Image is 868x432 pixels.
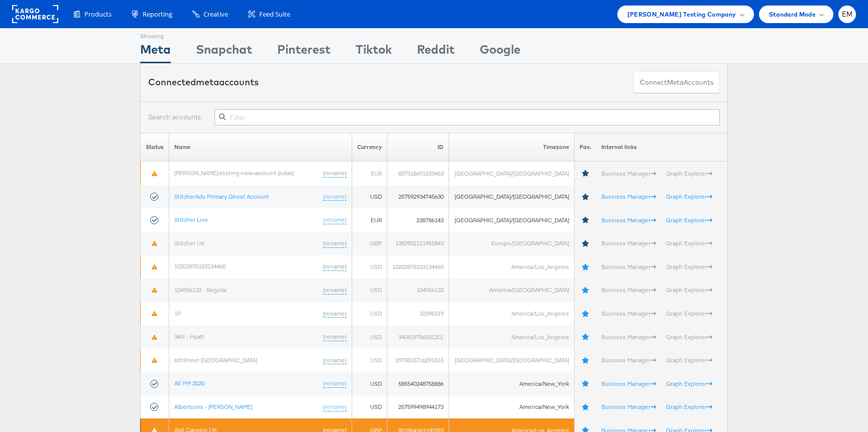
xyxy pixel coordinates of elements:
[449,208,574,232] td: [GEOGRAPHIC_DATA]/[GEOGRAPHIC_DATA]
[449,372,574,395] td: America/New_York
[387,232,449,255] td: 1382902121955843
[196,76,219,88] span: meta
[277,41,331,63] div: Pinterest
[323,169,347,178] a: (rename)
[323,379,347,388] a: (rename)
[601,310,656,317] a: Business Manager
[203,10,228,19] span: Creative
[387,302,449,326] td: 10395319
[174,193,269,200] a: StitcherAds Primary Ghost Account
[449,302,574,326] td: America/Los_Angeles
[666,310,712,317] a: Graph Explorer
[387,208,449,232] td: 238786143
[84,10,112,19] span: Products
[169,133,352,162] th: Name
[601,403,656,410] a: Business Manager
[143,10,172,19] span: Reporting
[323,403,347,411] a: (rename)
[387,349,449,372] td: 2970815716291815
[323,310,347,318] a: (rename)
[666,170,712,177] a: Graph Explorer
[174,356,257,364] a: 6thStreet [GEOGRAPHIC_DATA]
[140,41,171,63] div: Meta
[352,372,387,395] td: USD
[666,403,712,410] a: Graph Explorer
[174,310,181,317] a: 1P
[387,162,449,185] td: 857318691033463
[352,232,387,255] td: GBP
[196,41,252,63] div: Snapchat
[352,208,387,232] td: EUR
[666,286,712,294] a: Graph Explorer
[601,356,656,364] a: Business Manager
[148,76,259,89] div: Connected accounts
[174,239,205,247] a: Stitcher UK
[352,325,387,349] td: USD
[356,41,392,63] div: Tiktok
[352,395,387,419] td: USD
[387,133,449,162] th: ID
[352,133,387,162] th: Currency
[352,302,387,326] td: USD
[449,349,574,372] td: [GEOGRAPHIC_DATA]/[GEOGRAPHIC_DATA]
[140,29,171,41] div: Showing
[174,262,226,270] a: 10202878103134460
[214,109,720,125] input: Filter
[666,239,712,247] a: Graph Explorer
[174,333,204,340] a: 360i - Hyatt
[259,10,290,19] span: Feed Suite
[601,239,656,247] a: Business Manager
[449,255,574,279] td: America/Los_Angeles
[174,403,252,410] a: Albertsons - [PERSON_NAME]
[601,333,656,341] a: Business Manager
[352,278,387,302] td: USD
[449,325,574,349] td: America/Los_Angeles
[449,232,574,255] td: Europe/[GEOGRAPHIC_DATA]
[174,169,294,177] a: [PERSON_NAME]-testing-new-account (odax)
[352,349,387,372] td: USD
[174,216,208,223] a: Stitcher Live
[601,380,656,387] a: Business Manager
[323,286,347,295] a: (rename)
[352,255,387,279] td: USD
[601,263,656,270] a: Business Manager
[387,372,449,395] td: 585540248758886
[449,185,574,209] td: [GEOGRAPHIC_DATA]/[GEOGRAPHIC_DATA]
[842,11,853,18] span: EM
[141,133,169,162] th: Status
[449,133,574,162] th: Timezone
[633,71,720,94] button: ConnectmetaAccounts
[449,278,574,302] td: America/[GEOGRAPHIC_DATA]
[387,395,449,419] td: 257599498944173
[323,262,347,271] a: (rename)
[323,216,347,224] a: (rename)
[352,162,387,185] td: EUR
[449,395,574,419] td: America/New_York
[769,9,816,20] span: Standard Mode
[666,193,712,200] a: Graph Explorer
[417,41,455,63] div: Reddit
[323,239,347,248] a: (rename)
[323,193,347,201] a: (rename)
[601,170,656,177] a: Business Manager
[601,193,656,200] a: Business Manager
[601,216,656,224] a: Business Manager
[627,9,736,20] span: [PERSON_NAME] Testing Company
[352,185,387,209] td: USD
[387,278,449,302] td: 104556132
[387,185,449,209] td: 257592934745630
[323,333,347,341] a: (rename)
[387,325,449,349] td: 340419756501201
[666,333,712,341] a: Graph Explorer
[449,162,574,185] td: [GEOGRAPHIC_DATA]/[GEOGRAPHIC_DATA]
[667,78,684,87] span: meta
[666,356,712,364] a: Graph Explorer
[387,255,449,279] td: 10202878103134460
[666,263,712,270] a: Graph Explorer
[666,380,712,387] a: Graph Explorer
[666,216,712,224] a: Graph Explorer
[480,41,520,63] div: Google
[174,286,227,294] a: 104556132 - Regular
[174,379,204,387] a: AE PM 2020
[601,286,656,294] a: Business Manager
